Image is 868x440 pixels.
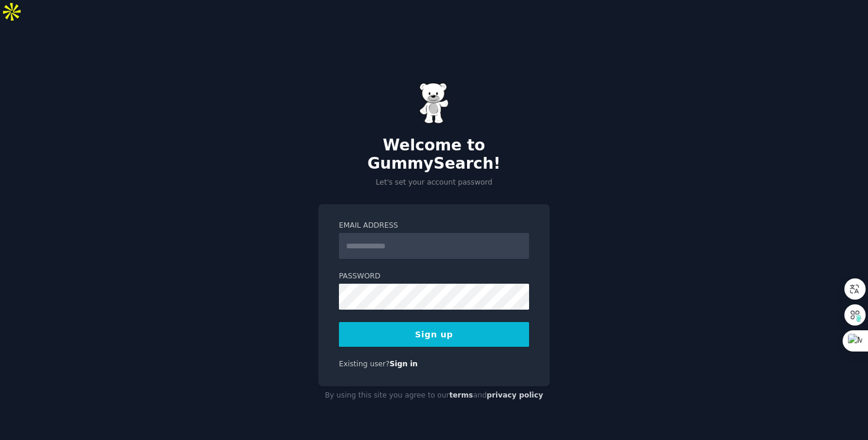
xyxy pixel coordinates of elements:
a: privacy policy [487,391,543,399]
img: Gummy Bear [419,83,449,124]
button: Sign up [339,322,529,347]
label: Email Address [339,221,529,231]
label: Password [339,271,529,282]
h2: Welcome to GummySearch! [318,136,550,173]
a: terms [449,391,473,399]
a: Sign in [390,360,418,368]
div: By using this site you agree to our and [318,386,550,405]
span: Existing user? [339,360,390,368]
p: Let's set your account password [318,178,550,188]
